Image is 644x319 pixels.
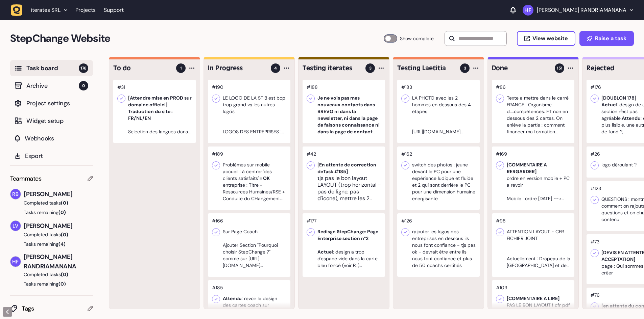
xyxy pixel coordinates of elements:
[25,151,88,161] span: Export
[10,174,42,183] span: Teammates
[10,148,93,164] button: Export
[10,113,93,129] button: Widget setup
[113,63,171,73] h4: To do
[10,130,93,147] button: Webhooks
[523,5,633,16] button: [PERSON_NAME] RANDRIAMANANA
[22,304,88,313] span: Tags
[612,287,641,316] iframe: LiveChat chat widget
[180,65,182,71] span: 1
[26,81,79,90] span: Archive
[26,99,88,108] span: Project settings
[10,241,93,247] button: Tasks remaining(4)
[557,65,563,71] span: 151
[274,65,277,71] span: 4
[58,281,66,287] span: (0)
[523,5,533,16] img: Harimisa Fidèle Ullmann RANDRIAMANANA
[10,209,93,216] button: Tasks remaining(0)
[10,189,21,199] img: Rodolphe Balay
[79,81,88,90] span: 0
[31,7,61,14] span: iterates SRL
[10,95,93,111] button: Project settings
[10,221,21,231] img: Laetitia van Wijck
[10,78,93,94] button: Archive0
[369,65,372,71] span: 3
[26,116,88,126] span: Widget setup
[10,281,93,287] button: Tasks remaining(0)
[61,271,68,277] span: (0)
[10,200,88,206] button: Completed tasks(0)
[10,60,93,76] button: Task board176
[79,63,88,73] span: 176
[517,31,575,46] button: View website
[58,209,66,215] span: (0)
[400,34,434,43] span: Show complete
[464,65,466,71] span: 3
[10,257,21,267] img: Harimisa Fidèle Ullmann RANDRIAMANANA
[397,63,455,73] h4: Testing Laetitia
[537,7,626,14] p: [PERSON_NAME] RANDRIAMANANA
[492,63,550,73] h4: Done
[24,221,93,231] span: [PERSON_NAME]
[61,200,68,206] span: (0)
[26,63,79,73] span: Task board
[532,36,568,41] span: View website
[10,231,88,238] button: Completed tasks(0)
[595,36,626,41] span: Raise a task
[58,241,66,247] span: (4)
[208,63,266,73] h4: In Progress
[24,189,93,199] span: [PERSON_NAME]
[10,271,88,278] button: Completed tasks(0)
[303,63,361,73] h4: Testing iterates
[24,252,93,271] span: [PERSON_NAME] RANDRIAMANANA
[104,7,124,14] a: Support
[579,31,634,46] button: Raise a task
[10,30,384,47] h2: StepChange Website
[25,134,88,143] span: Webhooks
[11,4,71,16] button: iterates SRL
[61,232,68,238] span: (0)
[75,4,96,16] a: Projects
